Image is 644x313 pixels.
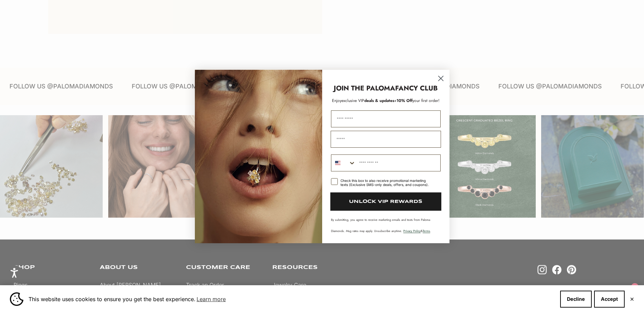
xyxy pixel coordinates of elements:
[594,291,625,308] button: Accept
[332,98,342,104] span: Enjoy
[630,297,634,301] button: Close
[331,155,356,171] button: Search Countries
[342,98,364,104] span: exclusive VIP
[397,98,412,104] span: 10% Off
[356,155,440,171] input: Phone Number
[334,83,395,93] strong: JOIN THE PALOMA
[403,229,431,233] span: & .
[335,160,341,166] img: United States
[394,98,440,104] span: + your first order!
[341,179,433,187] div: Check this box to also receive promotional marketing texts (Exclusive SMS-only deals, offers, and...
[403,229,421,233] a: Privacy Policy
[331,217,441,233] p: By submitting, you agree to receive marketing emails and texts from Paloma Diamonds. Msg rates ma...
[330,192,441,211] button: UNLOCK VIP REWARDS
[560,291,592,308] button: Decline
[195,70,322,243] img: Loading...
[395,83,438,93] strong: FANCY CLUB
[331,110,441,127] input: First Name
[342,98,394,104] span: deals & updates
[331,131,441,148] input: Email
[435,72,447,84] button: Close dialog
[423,229,430,233] a: Terms
[29,294,555,304] span: This website uses cookies to ensure you get the best experience.
[196,294,227,304] a: Learn more
[10,292,23,306] img: Cookie banner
